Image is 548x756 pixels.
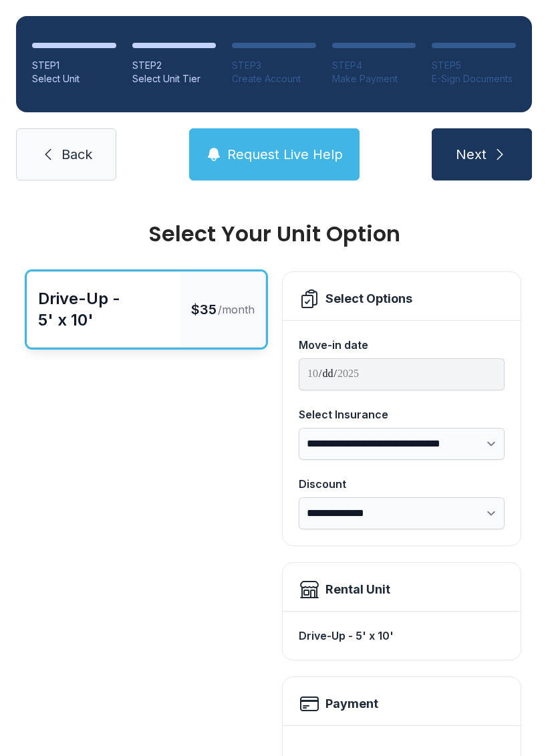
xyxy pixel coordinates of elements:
h2: Payment [325,695,378,713]
div: Drive-Up - 5' x 10' [38,288,170,331]
div: Select Unit Tier [132,72,217,86]
select: Discount [299,497,505,529]
span: Next [456,145,487,164]
span: $35 [191,300,217,319]
div: Rental Unit [325,580,390,599]
div: Select Options [325,289,412,308]
span: /month [218,301,255,318]
div: STEP 4 [332,59,416,72]
div: STEP 1 [32,59,116,72]
span: Request Live Help [227,145,343,164]
div: STEP 2 [132,59,217,72]
div: STEP 3 [232,59,316,72]
div: Select Unit [32,72,116,86]
div: Discount [299,476,505,492]
div: Create Account [232,72,316,86]
div: Drive-Up - 5' x 10' [299,622,505,649]
div: Make Payment [332,72,416,86]
span: Back [61,145,92,164]
div: E-Sign Documents [432,72,516,86]
input: Move-in date [299,358,505,390]
div: Select Your Unit Option [27,223,521,245]
select: Select Insurance [299,428,505,460]
div: Move-in date [299,337,505,353]
div: Select Insurance [299,406,505,422]
div: STEP 5 [432,59,516,72]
